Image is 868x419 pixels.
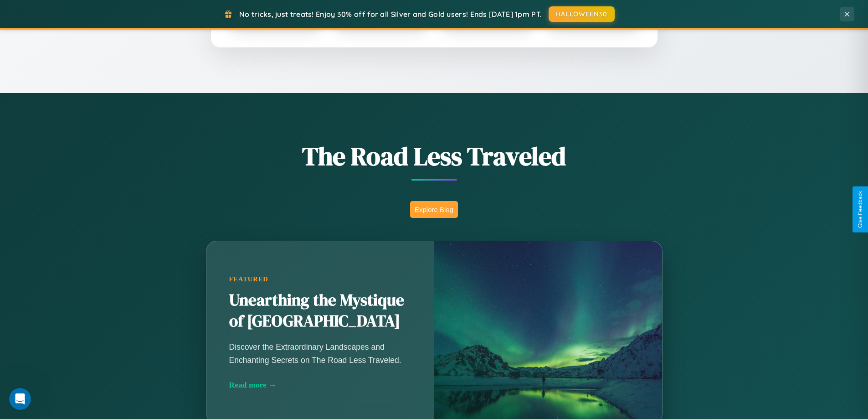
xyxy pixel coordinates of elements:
span: No tricks, just treats! Enjoy 30% off for all Silver and Gold users! Ends [DATE] 1pm PT. [239,10,542,19]
div: Featured [229,275,411,283]
button: Explore Blog [410,201,458,218]
button: HALLOWEEN30 [549,6,615,22]
h2: Unearthing the Mystique of [GEOGRAPHIC_DATA] [229,290,411,332]
iframe: Intercom live chat [9,388,31,410]
p: Discover the Extraordinary Landscapes and Enchanting Secrets on The Road Less Traveled. [229,341,411,366]
div: Read more → [229,380,411,390]
div: Give Feedback [857,191,863,228]
h1: The Road Less Traveled [161,139,708,174]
